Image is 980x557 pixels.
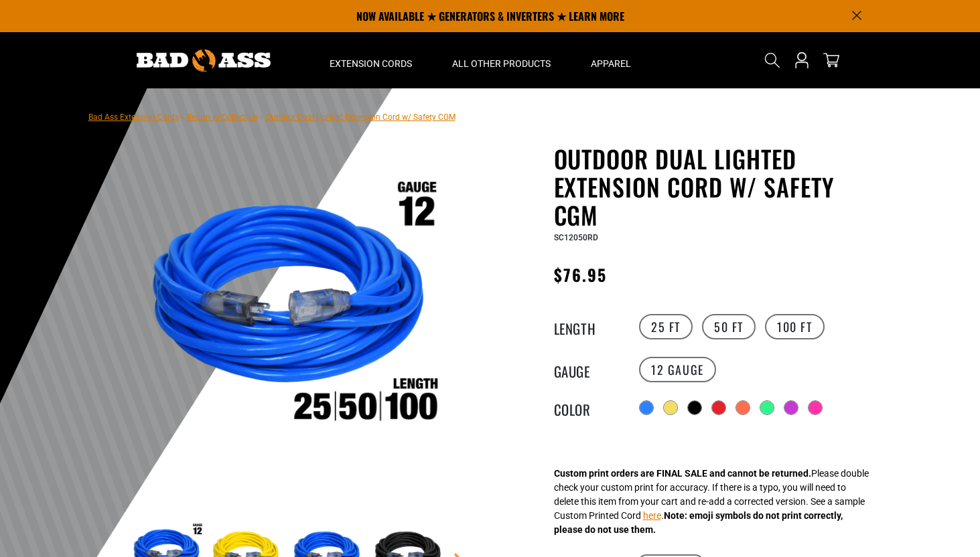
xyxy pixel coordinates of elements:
[554,262,607,287] span: $76.95
[182,112,184,122] span: ›
[266,112,456,122] span: Outdoor Dual Lighted Extension Cord w/ Safety CGM
[554,318,621,335] legend: Length
[554,399,621,416] legend: Color
[571,32,651,88] summary: Apparel
[639,357,716,382] label: 12 Gauge
[88,112,179,122] a: Bad Ass Extension Cords
[702,314,756,339] label: 50 FT
[762,50,783,71] summary: Search
[554,361,621,378] legend: Gauge
[330,58,412,70] span: Extension Cords
[639,314,693,339] label: 25 FT
[554,468,811,479] strong: Custom print orders are FINAL SALE and cannot be returned.
[309,32,432,88] summary: Extension Cords
[643,509,661,523] button: here
[591,58,631,70] span: Apparel
[554,510,843,535] strong: Note: emoji symbols do not print correctly, please do not use them.
[452,58,551,70] span: All Other Products
[554,467,869,537] div: Please double check your custom print for accuracy. If there is a typo, you will need to delete t...
[554,233,598,242] span: SC12050RD
[261,112,263,122] span: ›
[137,50,271,72] img: Bad Ass Extension Cords
[88,108,456,125] nav: breadcrumbs
[765,314,825,339] label: 100 FT
[187,112,258,122] a: Return to Collection
[432,32,571,88] summary: All Other Products
[554,145,882,229] h1: Outdoor Dual Lighted Extension Cord w/ Safety CGM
